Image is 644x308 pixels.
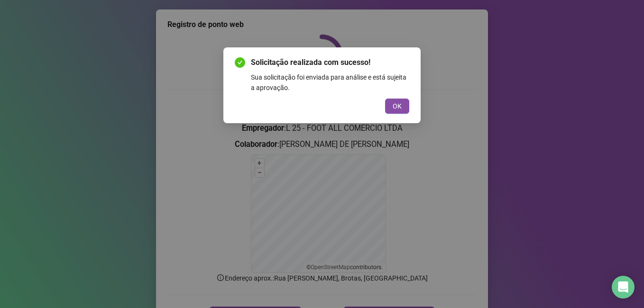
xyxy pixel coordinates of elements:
[385,99,409,114] button: OK
[393,101,402,111] span: OK
[612,276,635,299] div: Open Intercom Messenger
[251,72,409,93] div: Sua solicitação foi enviada para análise e está sujeita a aprovação.
[251,57,409,68] span: Solicitação realizada com sucesso!
[235,57,245,68] span: check-circle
